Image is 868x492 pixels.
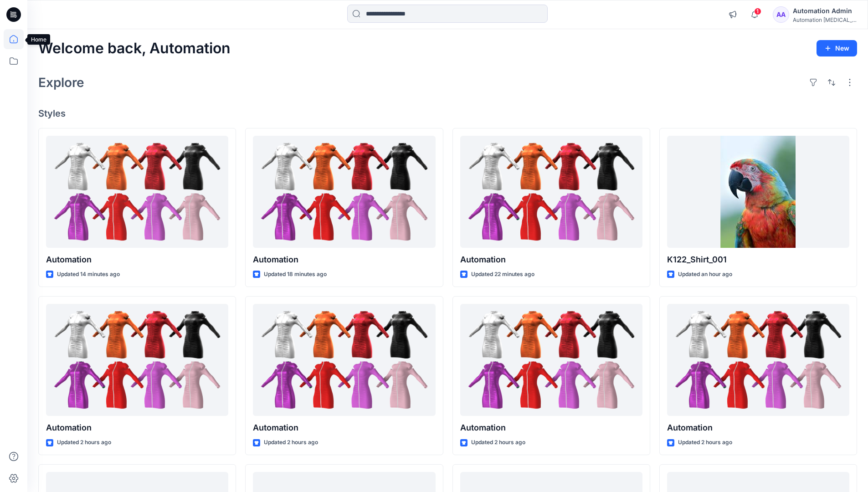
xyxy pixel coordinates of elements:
p: Updated an hour ago [678,270,732,279]
p: Automation [667,421,849,434]
a: Automation [253,304,435,416]
p: Automation [46,421,228,434]
a: Automation [253,136,435,248]
div: Automation [MEDICAL_DATA]... [793,16,857,23]
p: Updated 2 hours ago [471,438,525,447]
p: Updated 22 minutes ago [471,270,534,279]
span: 1 [754,8,761,15]
p: Updated 18 minutes ago [264,270,327,279]
button: New [817,40,857,56]
h2: Explore [38,75,84,90]
div: AA [773,6,789,23]
p: Updated 2 hours ago [678,438,732,447]
p: Automation [460,421,642,434]
p: Automation [253,253,435,266]
p: Automation [253,421,435,434]
p: Updated 2 hours ago [57,438,111,447]
h4: Styles [38,108,857,119]
a: Automation [46,304,228,416]
a: Automation [667,304,849,416]
p: K122_Shirt_001 [667,253,849,266]
h2: Welcome back, Automation [38,40,231,57]
p: Automation [460,253,642,266]
a: Automation [460,304,642,416]
p: Automation [46,253,228,266]
a: Automation [46,136,228,248]
p: Updated 2 hours ago [264,438,318,447]
a: K122_Shirt_001 [667,136,849,248]
a: Automation [460,136,642,248]
p: Updated 14 minutes ago [57,270,120,279]
div: Automation Admin [793,5,857,16]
